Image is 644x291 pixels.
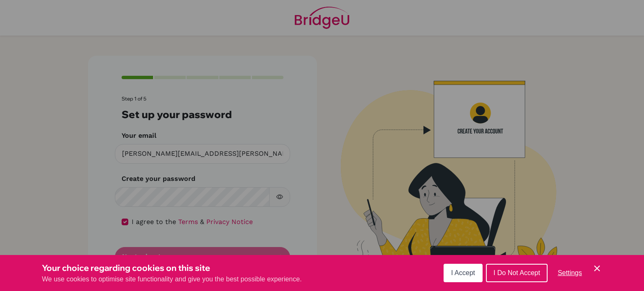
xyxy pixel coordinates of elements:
button: Save and close [592,263,602,273]
span: Settings [558,269,582,276]
button: Settings [551,265,589,281]
button: I Do Not Accept [486,264,548,282]
p: We use cookies to optimise site functionality and give you the best possible experience. [42,274,302,284]
span: I Do Not Accept [493,269,540,276]
button: I Accept [444,264,483,282]
h3: Your choice regarding cookies on this site [42,262,302,274]
span: I Accept [451,269,475,276]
